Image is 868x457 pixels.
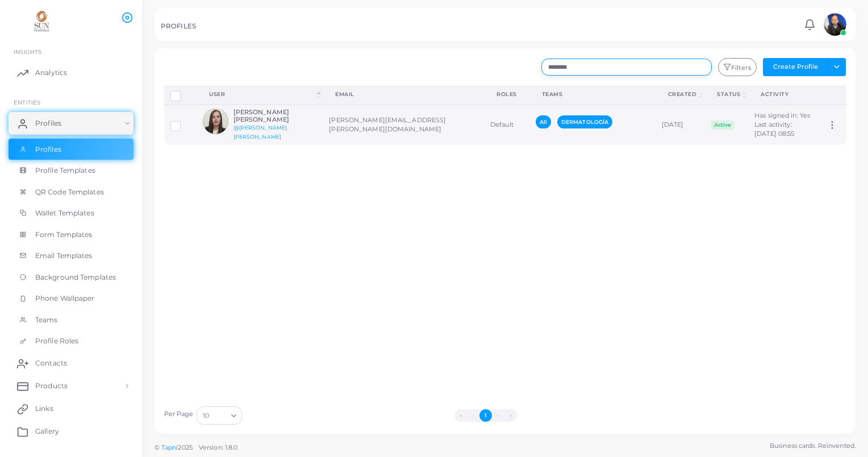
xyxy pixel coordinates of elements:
[824,13,846,36] img: avatar
[14,48,41,55] span: INSIGHTS
[9,245,133,267] a: Email Templates
[209,90,315,98] div: User
[761,90,808,98] div: activity
[35,230,93,240] span: Form Templates
[164,410,194,419] label: Per Page
[9,139,133,160] a: Profiles
[35,144,61,155] span: Profiles
[35,165,95,176] span: Profile Templates
[717,90,740,98] div: Status
[557,115,612,128] span: DERMATOLOGÍA
[35,187,104,197] span: QR Code Templates
[9,288,133,309] a: Phone Wallpaper
[35,118,61,128] span: Profiles
[203,109,228,134] img: avatar
[9,375,133,397] a: Products
[197,406,242,425] div: Search for option
[199,443,238,451] span: Version: 1.8.0
[35,315,58,325] span: Teams
[9,397,133,420] a: Links
[161,22,196,30] h5: PROFILES
[178,443,192,452] span: 2025
[820,13,849,36] a: avatar
[233,109,317,123] h6: [PERSON_NAME] [PERSON_NAME]
[668,90,697,98] div: Created
[754,121,794,138] span: Last activity: [DATE] 08:55
[35,404,53,414] span: Links
[542,90,643,98] div: Teams
[335,90,471,98] div: Email
[656,105,705,144] td: [DATE]
[9,330,133,352] a: Profile Roles
[35,208,94,218] span: Wallet Templates
[35,336,78,346] span: Profile Roles
[9,352,133,375] a: Contacts
[9,202,133,224] a: Wallet Templates
[536,115,551,128] span: All
[245,409,725,422] ul: Pagination
[9,181,133,203] a: QR Code Templates
[210,409,227,422] input: Search for option
[9,112,133,135] a: Profiles
[763,58,828,76] button: Create Profile
[155,443,237,452] span: ©
[10,11,73,32] img: logo
[711,121,735,130] span: Active
[233,124,289,140] a: @[PERSON_NAME].[PERSON_NAME]
[35,426,59,437] span: Gallery
[821,86,846,105] th: Action
[9,309,133,331] a: Teams
[203,410,209,422] span: 10
[9,267,133,288] a: Background Templates
[9,61,133,84] a: Analytics
[754,111,810,119] span: Has signed in: Yes
[35,358,67,368] span: Contacts
[35,272,116,282] span: Background Templates
[9,224,133,246] a: Form Templates
[9,420,133,443] a: Gallery
[14,99,40,106] span: ENTITIES
[496,90,517,98] div: Roles
[35,381,68,391] span: Products
[35,251,93,261] span: Email Templates
[35,68,67,78] span: Analytics
[770,441,856,451] span: Business cards. Reinvented.
[484,105,529,144] td: Default
[164,86,197,105] th: Row-selection
[161,443,178,451] a: Tapni
[718,58,757,76] button: Filters
[35,293,95,304] span: Phone Wallpaper
[9,160,133,181] a: Profile Templates
[479,409,492,422] button: Go to page 1
[323,105,484,144] td: [PERSON_NAME][EMAIL_ADDRESS][PERSON_NAME][DOMAIN_NAME]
